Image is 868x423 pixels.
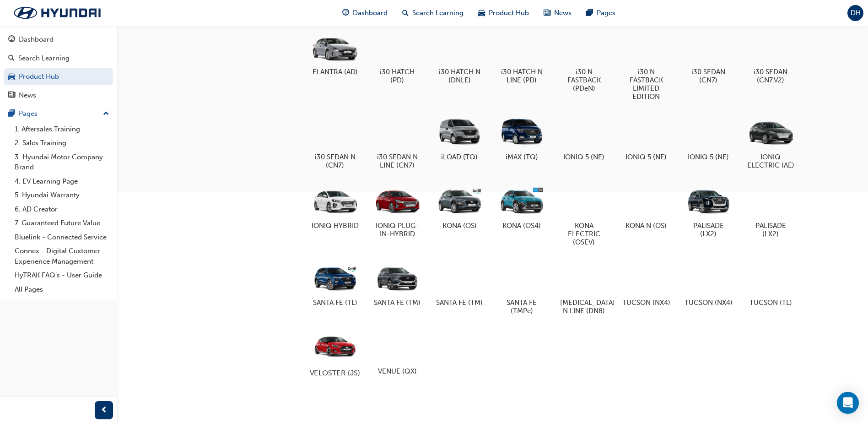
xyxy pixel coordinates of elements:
h5: [MEDICAL_DATA] N LINE (DN8) [560,298,608,315]
a: 6. AD Creator [11,202,113,217]
div: Pages [19,108,38,119]
span: prev-icon [101,405,108,416]
a: i30 N FASTBACK LIMITED EDITION [619,27,674,104]
span: news-icon [8,92,15,100]
h5: SANTA FE (TM) [436,298,484,307]
h5: PALISADE (LX2) [747,222,795,238]
a: SANTA FE (TM) [370,257,425,310]
div: Dashboard [19,34,54,45]
h5: i30 SEDAN (CN7) [685,68,733,84]
h5: IONIQ 5 (NE) [560,153,608,161]
span: search-icon [8,54,15,63]
a: ELANTRA (AD) [307,27,362,80]
h5: i30 SEDAN (CN7.V2) [747,68,795,84]
a: 3. Hyundai Motor Company Brand [11,150,113,174]
h5: i30 SEDAN N (CN7) [311,153,359,169]
a: i30 SEDAN N (CN7) [307,112,362,173]
span: Pages [597,8,615,18]
h5: IONIQ PLUG-IN-HYBRID [373,222,421,238]
span: up-icon [103,108,109,120]
span: news-icon [544,7,550,19]
h5: TUCSON (TL) [747,298,795,307]
div: News [19,90,36,101]
div: Open Intercom Messenger [837,392,859,414]
span: guage-icon [8,36,15,44]
span: car-icon [478,7,485,19]
span: car-icon [8,73,15,81]
span: Dashboard [353,8,388,18]
a: SANTA FE (TM) [432,257,487,310]
h5: i30 SEDAN N LINE (CN7) [373,153,421,169]
h5: i30 N FASTBACK LIMITED EDITION [622,68,670,101]
a: 4. EV Learning Page [11,174,113,189]
a: VENUE (QX) [370,326,425,379]
span: Product Hub [489,8,529,18]
h5: i30 HATCH N (DNLE) [436,68,484,84]
h5: iMAX (TQ) [498,153,546,161]
a: search-iconSearch Learning [395,4,471,22]
a: SANTA FE (TMPe) [494,257,549,319]
button: Pages [4,105,113,122]
a: pages-iconPages [579,4,623,22]
a: SANTA FE (TL) [307,257,362,310]
h5: VENUE (QX) [373,367,421,375]
h5: i30 HATCH (PD) [373,68,421,84]
a: Dashboard [4,31,113,48]
h5: i30 N FASTBACK (PDeN) [560,68,608,92]
h5: KONA (OS) [436,222,484,230]
a: PALISADE (LX2) [681,180,736,242]
h5: VELOSTER (JS) [310,368,361,377]
h5: ELANTRA (AD) [311,68,359,76]
span: Search Learning [412,8,464,18]
h5: TUCSON (NX4) [685,298,733,307]
a: i30 SEDAN N LINE (CN7) [370,112,425,173]
span: pages-icon [586,7,593,19]
a: guage-iconDashboard [335,4,395,22]
a: TUCSON (TL) [743,257,798,310]
a: 2. Sales Training [11,136,113,150]
a: PALISADE (LX2) [743,180,798,242]
span: DH [851,8,861,18]
h5: TUCSON (NX4) [622,298,670,307]
h5: IONIQ 5 (NE) [622,153,670,161]
a: i30 HATCH (PD) [370,27,425,88]
a: i30 HATCH N LINE (PD) [494,27,549,88]
a: News [4,87,113,104]
h5: i30 HATCH N LINE (PD) [498,68,546,84]
h5: iLOAD (TQ) [436,153,484,161]
img: Trak [5,3,110,22]
h5: KONA (OS4) [498,222,546,230]
a: i30 N FASTBACK (PDeN) [556,27,611,96]
a: news-iconNews [536,4,579,22]
button: DashboardSearch LearningProduct HubNews [4,29,113,105]
a: IONIQ HYBRID [307,180,362,233]
h5: KONA ELECTRIC (OSEV) [560,222,608,246]
h5: SANTA FE (TM) [373,298,421,307]
a: Bluelink - Connected Service [11,230,113,244]
h5: KONA N (OS) [622,222,670,230]
a: Connex - Digital Customer Experience Management [11,244,113,268]
a: iMAX (TQ) [494,112,549,165]
a: i30 SEDAN (CN7) [681,27,736,88]
a: KONA ELECTRIC (OSEV) [556,180,611,250]
h5: PALISADE (LX2) [685,222,733,238]
h5: IONIQ HYBRID [311,222,359,230]
button: DH [847,5,863,21]
a: KONA N (OS) [619,180,674,233]
a: TUCSON (NX4) [619,257,674,310]
a: KONA (OS) [432,180,487,233]
span: search-icon [402,7,409,19]
a: 7. Guaranteed Future Value [11,216,113,230]
a: TUCSON (NX4) [681,257,736,310]
a: IONIQ 5 (NE) [619,112,674,165]
a: 1. Aftersales Training [11,122,113,136]
a: IONIQ 5 (NE) [556,112,611,165]
div: Search Learning [18,53,70,64]
a: [MEDICAL_DATA] N LINE (DN8) [556,257,611,319]
a: All Pages [11,282,113,297]
a: car-iconProduct Hub [471,4,536,22]
a: i30 SEDAN (CN7.V2) [743,27,798,88]
a: IONIQ PLUG-IN-HYBRID [370,180,425,242]
a: KONA (OS4) [494,180,549,233]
